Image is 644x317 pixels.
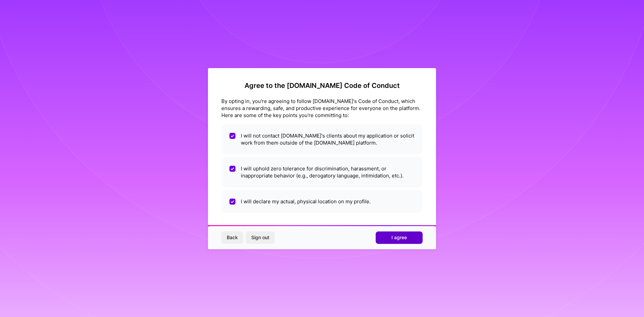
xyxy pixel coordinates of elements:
li: I will uphold zero tolerance for discrimination, harassment, or inappropriate behavior (e.g., der... [221,157,423,187]
button: Back [221,231,243,244]
span: I agree [391,234,407,241]
button: Sign out [246,231,275,244]
div: By opting in, you're agreeing to follow [DOMAIN_NAME]'s Code of Conduct, which ensures a rewardin... [221,98,423,119]
h2: Agree to the [DOMAIN_NAME] Code of Conduct [221,82,423,90]
li: I will declare my actual, physical location on my profile. [221,190,423,213]
span: Back [227,234,238,241]
button: I agree [376,231,423,244]
li: I will not contact [DOMAIN_NAME]'s clients about my application or solicit work from them outside... [221,124,423,154]
span: Sign out [251,234,269,241]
